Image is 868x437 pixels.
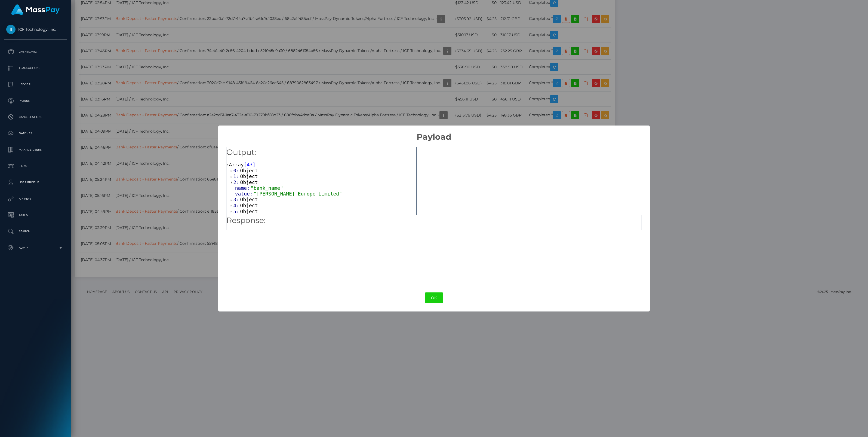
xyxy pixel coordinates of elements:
span: 2: [233,179,240,185]
span: 4: [233,203,240,208]
h5: Response: [226,215,642,226]
span: 3: [233,197,240,202]
p: Transactions [6,64,64,72]
span: Object [240,179,258,185]
span: 6: [233,214,240,220]
span: 1: [233,173,240,179]
img: ICF Technology, Inc. [6,25,16,34]
span: Object [240,214,258,220]
p: Payees [6,97,64,105]
p: Taxes [6,211,64,219]
img: MassPay Logo [11,4,60,15]
span: Array [229,162,244,167]
span: Object [240,173,258,179]
span: 0: [233,168,240,173]
p: Cancellations [6,113,64,121]
span: Object [240,203,258,208]
span: "bank_name" [251,185,283,191]
span: ] [253,162,256,167]
span: Object [240,168,258,173]
p: User Profile [6,178,64,187]
span: value: [235,191,254,197]
p: Batches [6,129,64,137]
span: Object [240,209,258,214]
span: Object [240,197,258,202]
p: Search [6,227,64,236]
p: Manage Users [6,146,64,154]
h2: Payload [218,126,650,142]
span: 5: [233,209,240,214]
span: 43 [247,162,253,167]
button: OK [425,292,443,304]
span: name: [235,185,251,191]
p: Admin [6,244,64,252]
h5: Output: [226,147,416,158]
p: API Keys [6,195,64,203]
span: "[PERSON_NAME] Europe Limited" [254,191,342,197]
span: ICF Technology, Inc. [4,27,67,32]
span: [ [244,162,247,167]
p: Links [6,162,64,170]
p: Dashboard [6,48,64,56]
p: Ledger [6,80,64,88]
